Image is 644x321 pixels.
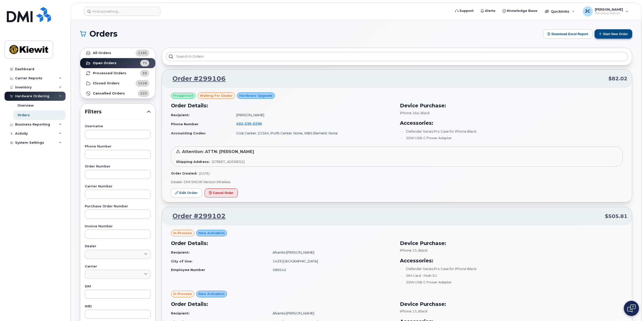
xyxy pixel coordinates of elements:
[85,205,151,208] label: Purchase Order Number
[142,71,147,76] span: 59
[90,30,118,38] span: Orders
[85,285,151,288] label: SIM
[80,88,155,98] a: Cancelled Orders523
[595,29,632,39] button: Start New Order
[176,160,210,164] strong: Shipping Address:
[268,248,394,257] td: Afxentis [PERSON_NAME]
[171,113,190,117] strong: Recipient:
[212,160,245,164] span: [STREET_ADDRESS]
[93,91,125,95] strong: Cancelled Orders
[400,129,623,134] li: Defender Series Pro Case for iPhone Black
[173,231,192,235] span: in process
[93,71,126,75] strong: Processed Orders
[400,273,623,278] li: SIM Card - Multi 5G
[80,58,155,68] a: Open Orders75
[236,121,268,126] a: 4025360296
[138,81,147,86] span: 1528
[605,213,627,220] span: $505.81
[93,81,120,85] strong: Closed Orders
[236,121,262,126] span: 402
[173,93,193,98] span: Preapproved
[85,108,147,115] span: Filters
[85,145,151,148] label: Phone Number
[268,309,394,318] td: Afxentis [PERSON_NAME]
[251,121,262,126] span: 0296
[171,171,197,175] strong: Order Created:
[417,309,428,313] span: , Black
[171,131,206,135] strong: Accounting Codes:
[85,125,151,128] label: Username
[400,248,417,252] span: iPhone 15
[171,122,198,126] strong: Phone Number
[400,239,623,247] h3: Device Purchase:
[93,51,111,55] strong: All Orders
[85,245,151,248] label: Dealer
[171,188,202,198] a: Edit Order
[268,257,394,266] td: 1429 [GEOGRAPHIC_DATA]
[166,52,628,61] input: Search in orders
[85,225,151,228] label: Invoice Number
[85,265,151,268] label: Carrier
[400,136,623,140] li: 20W USB-C Power Adapter
[400,111,419,115] span: iPhone 16e
[173,291,192,296] span: in process
[199,171,210,175] span: [DATE]
[171,268,205,272] strong: Employee Number
[543,29,593,39] button: Download Excel Report
[182,149,254,154] span: Attention: ATTN: [PERSON_NAME]
[400,300,623,308] h3: Device Purchase:
[80,78,155,88] a: Closed Orders1528
[400,119,623,127] h3: Accessories:
[138,51,147,55] span: 2185
[268,265,394,274] td: 580542
[140,91,147,96] span: 523
[419,111,430,115] span: , Black
[627,304,636,312] img: Open chat
[239,93,273,98] span: Hardware Upgrade
[85,305,151,308] label: IMEI
[400,280,623,285] li: 20W USB-C Power Adapter
[417,248,428,252] span: , Black
[400,309,417,313] span: iPhone 15
[166,212,226,221] a: Order #299102
[400,266,623,271] li: Defender Series Pro Case for iPhone Black
[232,129,394,138] td: Cost Center: 21564, Profit Center: None, WBS Element: None
[171,250,190,254] strong: Recipient:
[171,311,190,315] strong: Recipient:
[204,188,238,198] button: Cancel Order
[243,121,251,126] span: 536
[400,257,623,264] h3: Accessories:
[93,61,116,65] strong: Open Orders
[400,102,623,109] h3: Device Purchase:
[198,291,225,296] span: New Activation
[232,111,394,119] td: [PERSON_NAME]
[171,300,394,308] h3: Order Details:
[200,93,233,98] span: waiting for dealer
[171,180,623,184] p: Dealer: DMI SNOW Verizon Wireless
[171,102,394,109] h3: Order Details:
[166,74,226,83] a: Order #299106
[80,68,155,78] a: Processed Orders59
[80,48,155,58] a: All Orders2185
[85,165,151,168] label: Order Number
[608,75,627,82] span: $82.02
[142,61,147,65] span: 75
[198,231,225,235] span: New Activation
[171,259,192,263] strong: City of Use:
[171,239,394,247] h3: Order Details:
[85,185,151,188] label: Carrier Number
